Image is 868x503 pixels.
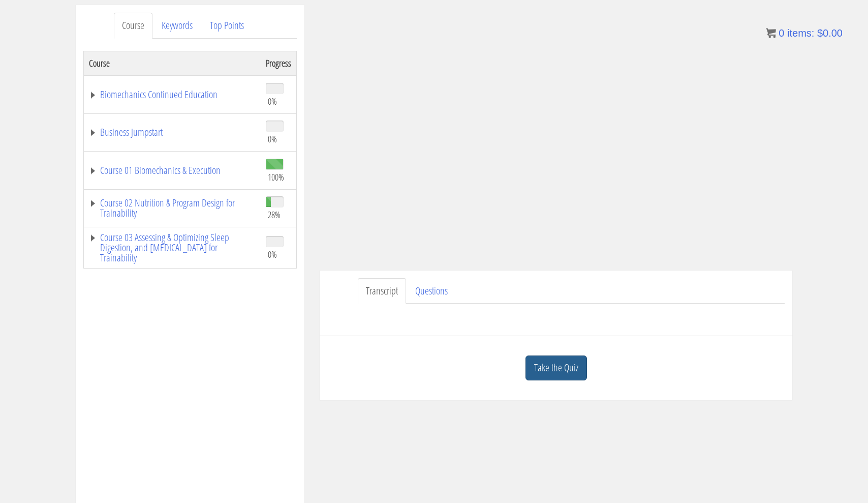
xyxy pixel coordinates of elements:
[525,356,587,380] a: Take the Quiz
[358,278,406,304] a: Transcript
[787,27,814,39] span: items:
[202,13,252,39] a: Top Points
[817,27,823,39] span: $
[766,28,776,38] img: icon11.png
[268,209,281,220] span: 28%
[84,51,261,75] th: Course
[779,27,784,39] span: 0
[407,278,456,304] a: Questions
[153,13,201,39] a: Keywords
[817,27,843,39] bdi: 0.00
[268,171,284,183] span: 100%
[89,232,256,263] a: Course 03 Assessing & Optimizing Sleep Digestion, and [MEDICAL_DATA] for Trainability
[89,90,256,100] a: Biomechanics Continued Education
[268,249,277,260] span: 0%
[89,127,256,137] a: Business Jumpstart
[766,27,843,39] a: 0 items: $0.00
[89,165,256,175] a: Course 01 Biomechanics & Execution
[268,96,277,107] span: 0%
[89,198,256,218] a: Course 02 Nutrition & Program Design for Trainability
[114,13,152,39] a: Course
[268,133,277,144] span: 0%
[261,51,297,75] th: Progress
